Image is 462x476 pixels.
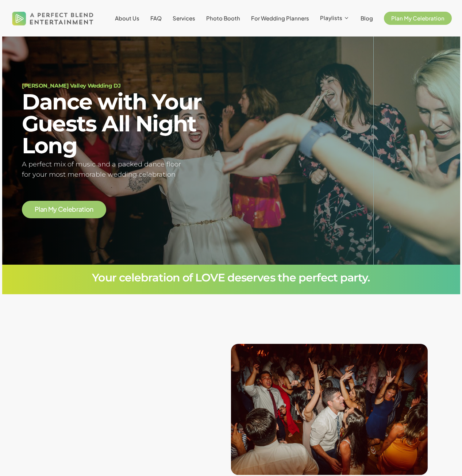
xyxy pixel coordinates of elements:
span: n [43,206,47,213]
span: For Wedding Planners [251,15,309,22]
span: Plan My Celebration [391,15,444,22]
span: Photo Booth [206,15,240,22]
span: P [35,206,39,213]
a: About Us [115,15,139,21]
span: a [78,206,82,213]
h2: Dance with Your Guests All Night Long [22,91,222,157]
span: Services [173,15,195,22]
a: Playlists [320,15,350,22]
span: o [86,206,90,213]
span: r [76,206,78,213]
span: i [84,206,86,213]
span: a [40,206,44,213]
span: e [68,206,72,213]
h5: A perfect mix of music and a packed dance floor for your most memorable wedding celebration [22,159,222,180]
span: l [67,206,68,213]
a: Photo Booth [206,15,240,21]
span: C [58,206,63,213]
span: Playlists [320,14,342,21]
a: Plan My Celebration [384,15,452,21]
a: For Wedding Planners [251,15,309,21]
a: FAQ [150,15,162,21]
span: t [82,206,84,213]
span: n [90,206,93,213]
span: Blog [361,15,373,22]
span: e [63,206,67,213]
span: y [53,206,57,213]
a: Services [173,15,195,21]
span: l [39,206,40,213]
img: A Perfect Blend Entertainment [10,5,96,31]
img: Wedding DJ Hudson Valley NY, Kingston NY, Fairfield CT, and Westchester NY [231,344,428,475]
span: M [48,206,54,213]
span: b [72,206,76,213]
h3: Your celebration of LOVE deserves the perfect party. [22,272,440,283]
span: About Us [115,15,139,22]
span: FAQ [150,15,162,22]
a: Plan My Celebration [35,206,93,213]
h1: [PERSON_NAME] Valley Wedding DJ [22,83,222,88]
a: Blog [361,15,373,21]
